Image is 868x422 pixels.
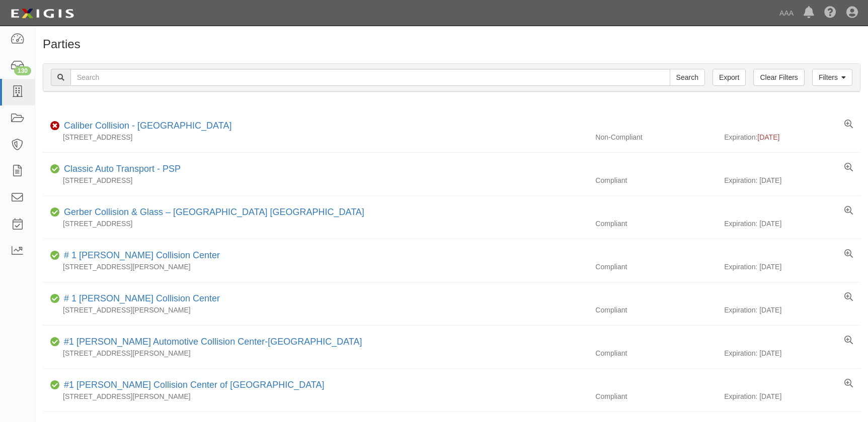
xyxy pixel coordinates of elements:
a: #1 [PERSON_NAME] Collision Center of [GEOGRAPHIC_DATA] [64,380,325,390]
i: Compliant [50,166,60,173]
div: Gerber Collision & Glass – Houston Brighton [60,206,364,219]
i: Help Center - Complianz [824,7,836,19]
div: Expiration: [DATE] [724,391,860,401]
div: Compliant [588,305,724,315]
div: Non-Compliant [588,132,724,142]
div: Compliant [588,391,724,401]
a: View results summary [844,249,853,259]
div: Expiration: [DATE] [724,175,860,185]
div: [STREET_ADDRESS][PERSON_NAME] [43,348,588,358]
span: [DATE] [757,133,779,141]
div: # 1 Cochran Collision Center [60,249,220,262]
i: Compliant [50,252,60,259]
a: Caliber Collision - [GEOGRAPHIC_DATA] [64,121,231,131]
a: AAA [774,3,799,23]
h1: Parties [43,38,860,51]
div: #1 Cochran Collision Center of Greensburg [60,379,325,392]
a: Clear Filters [753,69,804,86]
i: Compliant [50,295,60,302]
div: # 1 Cochran Collision Center [60,292,220,305]
a: View results summary [844,336,853,346]
input: Search [670,69,705,86]
div: [STREET_ADDRESS][PERSON_NAME] [43,262,588,272]
a: View results summary [844,206,853,216]
div: Compliant [588,348,724,358]
a: Filters [812,69,852,86]
a: View results summary [844,120,853,130]
a: View results summary [844,163,853,173]
div: #1 Cochran Automotive Collision Center-Monroeville [60,336,362,349]
div: [STREET_ADDRESS] [43,132,588,142]
div: Caliber Collision - Gainesville [60,120,231,133]
a: # 1 [PERSON_NAME] Collision Center [64,250,220,260]
input: Search [70,69,670,86]
a: #1 [PERSON_NAME] Automotive Collision Center-[GEOGRAPHIC_DATA] [64,337,362,347]
div: Compliant [588,219,724,229]
div: Classic Auto Transport - PSP [60,163,181,176]
i: Compliant [50,339,60,346]
a: View results summary [844,292,853,302]
div: Compliant [588,175,724,185]
div: [STREET_ADDRESS][PERSON_NAME] [43,391,588,401]
div: [STREET_ADDRESS] [43,175,588,185]
div: Expiration: [DATE] [724,305,860,315]
div: 130 [14,66,31,75]
div: Expiration: [DATE] [724,348,860,358]
div: Compliant [588,262,724,272]
div: Expiration: [724,132,860,142]
div: [STREET_ADDRESS][PERSON_NAME] [43,305,588,315]
a: Export [713,69,746,86]
i: Compliant [50,382,60,389]
i: Compliant [50,209,60,216]
a: # 1 [PERSON_NAME] Collision Center [64,293,220,303]
a: Gerber Collision & Glass – [GEOGRAPHIC_DATA] [GEOGRAPHIC_DATA] [64,207,364,217]
div: Expiration: [DATE] [724,219,860,229]
div: [STREET_ADDRESS] [43,219,588,229]
div: Expiration: [DATE] [724,262,860,272]
a: Classic Auto Transport - PSP [64,164,181,174]
a: View results summary [844,379,853,389]
img: logo-5460c22ac91f19d4615b14bd174203de0afe785f0fc80cf4dbbc73dc1793850b.png [8,5,77,23]
i: Non-Compliant [50,123,60,130]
